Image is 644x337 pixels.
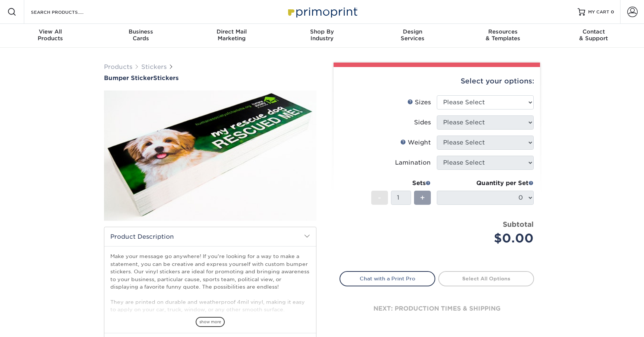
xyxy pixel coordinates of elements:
a: Resources& Templates [458,24,548,48]
h1: Stickers [104,74,316,82]
span: Direct Mail [186,28,277,35]
span: View All [5,28,96,35]
div: Sets [371,179,431,188]
span: Resources [458,28,548,35]
div: Products [5,28,96,42]
span: 0 [611,9,614,15]
div: Services [367,28,458,42]
div: Sizes [407,98,431,107]
span: show more [196,317,225,327]
div: Select your options: [340,67,534,95]
div: Industry [277,28,367,42]
span: MY CART [588,9,609,15]
a: Shop ByIndustry [277,24,367,48]
input: SEARCH PRODUCTS..... [30,7,103,16]
div: & Templates [458,28,548,42]
div: Marketing [186,28,277,42]
span: Design [367,28,458,35]
a: Select All Options [438,271,534,286]
div: Lamination [395,158,431,167]
a: Bumper StickerStickers [104,74,316,82]
a: DesignServices [367,24,458,48]
h2: Product Description [104,227,316,246]
span: Contact [548,28,639,35]
span: Business [96,28,186,35]
span: Shop By [277,28,367,35]
span: Bumper Sticker [104,74,153,82]
div: & Support [548,28,639,42]
a: View AllProducts [5,24,96,48]
a: BusinessCards [96,24,186,48]
img: Primoprint [285,4,359,20]
div: next: production times & shipping [340,286,534,331]
strong: Subtotal [503,220,534,228]
a: Products [104,63,132,70]
a: Contact& Support [548,24,639,48]
span: - [378,192,381,203]
div: $0.00 [442,229,534,247]
a: Direct MailMarketing [186,24,277,48]
a: Stickers [141,63,167,70]
div: Cards [96,28,186,42]
img: Bumper Sticker 01 [104,82,316,229]
a: Chat with a Print Pro [340,271,435,286]
div: Sides [414,118,431,127]
div: Weight [400,138,431,147]
div: Quantity per Set [437,179,534,188]
span: + [420,192,425,203]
